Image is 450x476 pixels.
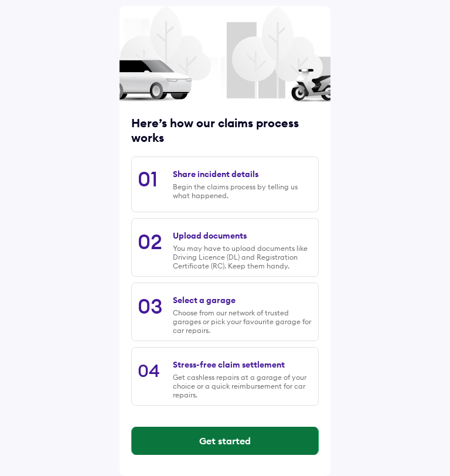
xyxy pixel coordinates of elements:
[173,308,312,335] div: Choose from our network of trusted garages or pick your favourite garage for car repairs.
[138,359,160,382] div: 04
[173,230,247,241] div: Upload documents
[173,295,236,305] div: Select a garage
[173,244,312,270] div: You may have to upload documents like Driving Licence (DL) and Registration Certificate (RC). Kee...
[138,229,162,254] div: 02
[138,293,162,319] div: 03
[173,359,285,370] div: Stress-free claim settlement
[120,57,330,103] img: car and scooter
[132,427,318,455] button: Get started
[173,169,258,179] div: Share incident details
[173,373,312,399] div: Get cashless repairs at a garage of your choice or a quick reimbursement for car repairs.
[173,182,312,200] div: Begin the claims process by telling us what happened.
[138,166,158,192] div: 01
